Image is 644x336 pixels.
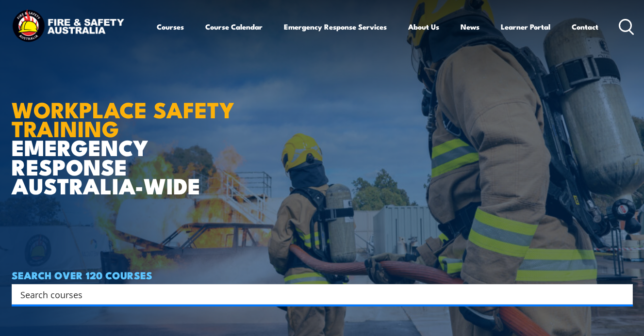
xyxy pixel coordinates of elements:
a: Course Calendar [205,15,263,38]
input: Search input [20,287,611,302]
a: Emergency Response Services [284,15,387,38]
button: Search magnifier button [616,288,629,301]
a: About Us [408,15,439,38]
strong: WORKPLACE SAFETY TRAINING [12,92,234,144]
a: Learner Portal [501,15,550,38]
form: Search form [22,288,613,301]
a: News [461,15,479,38]
a: Courses [157,15,184,38]
h4: SEARCH OVER 120 COURSES [12,270,633,280]
a: Contact [572,15,598,38]
h1: EMERGENCY RESPONSE AUSTRALIA-WIDE [12,75,249,194]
